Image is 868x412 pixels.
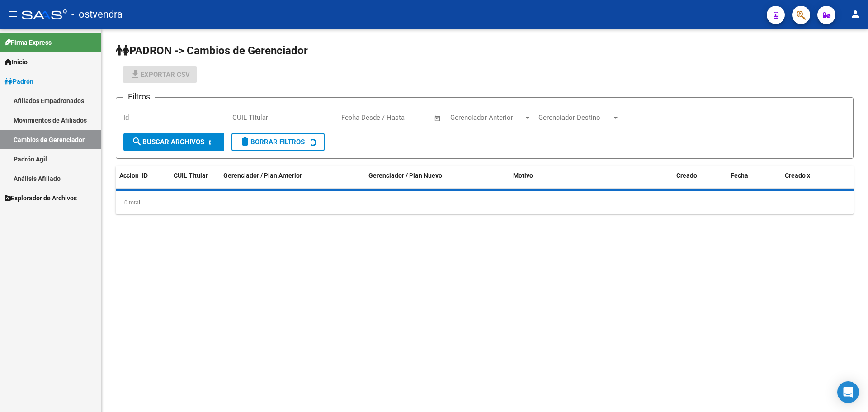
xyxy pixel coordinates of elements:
span: Padrón [5,76,33,86]
mat-icon: menu [7,9,18,19]
span: Inicio [5,57,28,67]
span: Firma Express [5,38,52,47]
span: Creado [676,172,697,179]
span: CUIL Titular [174,172,208,179]
span: PADRON -> Cambios de Gerenciador [116,44,308,57]
span: Motivo [513,172,533,179]
mat-icon: person [850,9,861,19]
datatable-header-cell: Creado x [781,166,854,196]
input: Fecha fin [386,114,430,122]
h3: Filtros [123,90,155,103]
datatable-header-cell: Motivo [509,166,673,196]
span: Exportar CSV [130,71,190,79]
button: Buscar Archivos [123,133,224,151]
button: Borrar Filtros [231,133,325,151]
datatable-header-cell: Fecha [727,166,781,196]
div: Open Intercom Messenger [837,381,859,403]
span: Explorador de Archivos [5,193,77,203]
span: Gerenciador / Plan Anterior [223,172,302,179]
datatable-header-cell: Gerenciador / Plan Nuevo [365,166,510,196]
mat-icon: delete [240,136,250,147]
span: Gerenciador Destino [538,114,612,122]
span: Fecha [731,172,748,179]
span: Borrar Filtros [240,138,305,146]
datatable-header-cell: Creado [673,166,727,196]
datatable-header-cell: Gerenciador / Plan Anterior [220,166,365,196]
button: Open calendar [433,113,443,123]
datatable-header-cell: Accion [116,166,138,196]
span: Buscar Archivos [132,138,204,146]
input: Fecha inicio [341,114,378,122]
span: Gerenciador Anterior [450,114,524,122]
datatable-header-cell: ID [138,166,170,196]
mat-icon: search [132,136,142,147]
span: Gerenciador / Plan Nuevo [368,172,442,179]
span: Accion [119,172,139,179]
datatable-header-cell: CUIL Titular [170,166,220,196]
div: 0 total [116,191,854,214]
span: - ostvendra [71,5,123,24]
mat-icon: file_download [130,69,141,80]
span: Creado x [785,172,810,179]
button: Exportar CSV [123,66,197,83]
span: ID [142,172,148,179]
